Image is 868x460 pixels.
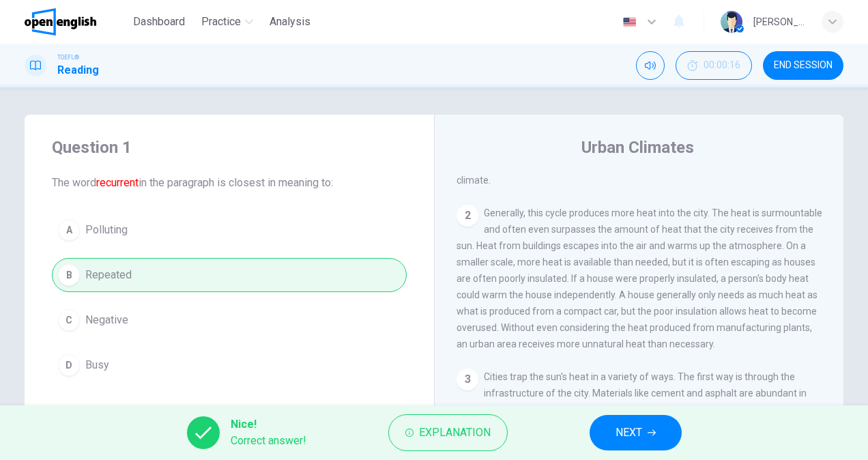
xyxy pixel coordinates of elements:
[457,207,822,349] span: Generally, this cycle produces more heat into the city. The heat is surmountable and often even s...
[621,17,638,27] img: en
[590,415,682,450] button: NEXT
[96,176,139,189] font: recurrent
[52,175,407,191] span: The word in the paragraph is closest in meaning to:
[388,414,508,451] button: Explanation
[676,51,752,80] div: Hide
[57,53,79,62] span: TOEFL®
[270,14,310,30] span: Analysis
[201,14,241,30] span: Practice
[25,8,96,35] img: OpenEnglish logo
[52,136,407,158] h4: Question 1
[57,62,99,78] h1: Reading
[763,51,843,80] button: END SESSION
[721,11,742,33] img: Profile picture
[636,51,665,80] div: Mute
[25,8,128,35] a: OpenEnglish logo
[264,10,316,34] button: Analysis
[133,14,185,30] span: Dashboard
[196,10,259,34] button: Practice
[457,369,478,390] div: 3
[581,136,694,158] h4: Urban Climates
[457,205,478,227] div: 2
[774,60,833,71] span: END SESSION
[616,423,642,442] span: NEXT
[128,10,190,34] button: Dashboard
[753,14,805,30] div: [PERSON_NAME]
[704,60,740,71] span: 00:00:16
[676,51,752,80] button: 00:00:16
[231,433,306,449] span: Correct answer!
[231,416,306,433] span: Nice!
[419,423,491,442] span: Explanation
